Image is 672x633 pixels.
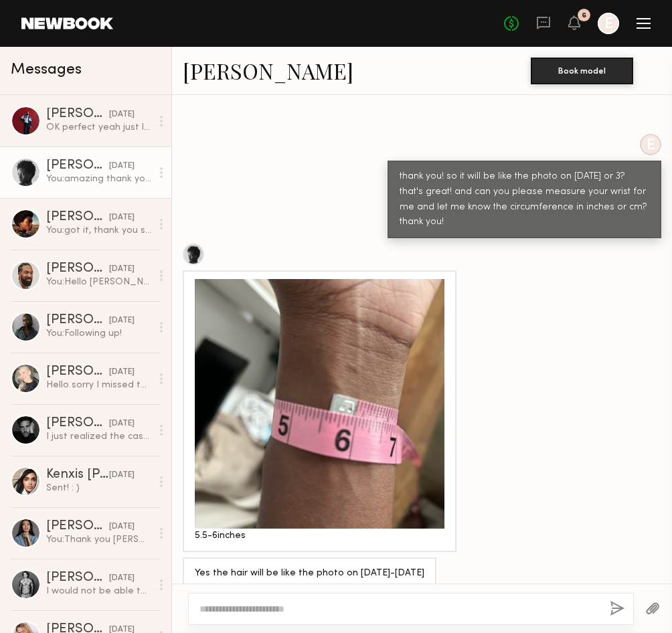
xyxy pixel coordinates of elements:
div: [DATE] [109,314,135,327]
div: [PERSON_NAME] [46,108,109,121]
a: E [598,13,619,34]
span: Messages [11,62,82,78]
div: You: amazing thank you!! [46,173,151,185]
div: 6 [582,12,586,19]
div: [DATE] [109,521,135,533]
div: [PERSON_NAME] [46,159,109,173]
div: [DATE] [109,572,135,585]
button: Book model [531,58,633,84]
div: Hello sorry I missed this. Let me know if there are shoots in the future! [46,379,151,391]
div: OK perfect yeah just let me know! [46,121,151,134]
a: [PERSON_NAME] [183,56,353,85]
a: Book model [531,64,633,76]
div: Yes the hair will be like the photo on [DATE]-[DATE] [195,566,424,581]
div: [PERSON_NAME] [46,417,109,430]
div: You: Hello [PERSON_NAME]! Are you free [DATE] or 3? If so, can you send me a casting video showin... [46,276,151,288]
div: thank you! so it will be like the photo on [DATE] or 3? that's great! and can you please measure ... [400,169,649,231]
div: I just realized the casting video never sent, there was an uploading issue. I had no idea. [46,430,151,443]
div: [PERSON_NAME] [46,262,109,276]
div: [PERSON_NAME] [46,571,109,585]
div: [DATE] [109,108,135,121]
div: 5.5-6inches [195,529,444,544]
div: [PERSON_NAME] [46,211,109,224]
div: [DATE] [109,418,135,430]
div: Kenxis [PERSON_NAME] [46,468,109,482]
div: [DATE] [109,160,135,173]
div: [DATE] [109,263,135,276]
div: [PERSON_NAME] [46,365,109,379]
div: Sent! : ) [46,482,151,494]
div: [PERSON_NAME] [46,314,109,327]
div: [DATE] [109,366,135,379]
div: You: got it, thank you so much! [46,224,151,237]
div: You: Following up! [46,327,151,340]
div: You: Thank you [PERSON_NAME]! [46,533,151,546]
div: [DATE] [109,469,135,482]
div: [PERSON_NAME] [46,520,109,533]
div: I would not be able to do indefinite eCom usage but would love to help out with the content! How ... [46,585,151,598]
div: [DATE] [109,211,135,224]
